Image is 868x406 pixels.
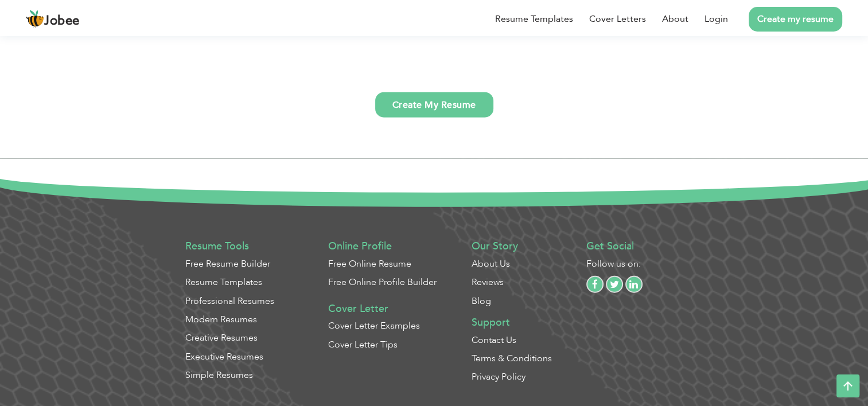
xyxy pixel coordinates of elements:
[472,370,526,383] a: Privacy Policy
[472,257,510,270] a: About Us
[586,240,718,253] h4: Get Social
[704,12,728,26] a: Login
[328,276,437,288] a: Free Online Profile Builder
[472,240,575,253] h4: Our Story
[589,12,646,26] a: Cover Letters
[185,331,258,344] a: Creative Resumes
[472,352,552,365] a: Terms & Conditions
[185,313,257,326] a: Modern Resumes
[185,276,262,288] a: Resume Templates
[472,295,491,307] a: Blog
[44,15,80,28] span: Jobee
[495,12,573,26] a: Resume Templates
[185,240,317,253] h4: Resume Tools
[328,240,460,253] h4: Online Profile
[185,295,274,307] a: Professional Resumes
[749,7,842,32] a: Create my resume
[185,369,253,381] a: Simple Resumes
[328,257,411,270] a: Free Online Resume
[328,319,420,332] a: Cover Letter Examples
[328,338,398,351] a: Cover Letter Tips
[328,303,460,315] h4: Cover Letter
[472,334,516,346] a: Contact Us
[586,257,718,270] p: Follow us on:
[662,12,688,26] a: About
[185,257,270,270] a: Free Resume Builder
[375,92,493,118] a: Create My Resume
[472,276,504,288] a: Reviews
[26,10,44,28] img: jobee.io
[26,10,80,28] a: Jobee
[185,350,263,363] a: Executive Resumes
[472,317,575,329] h4: Support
